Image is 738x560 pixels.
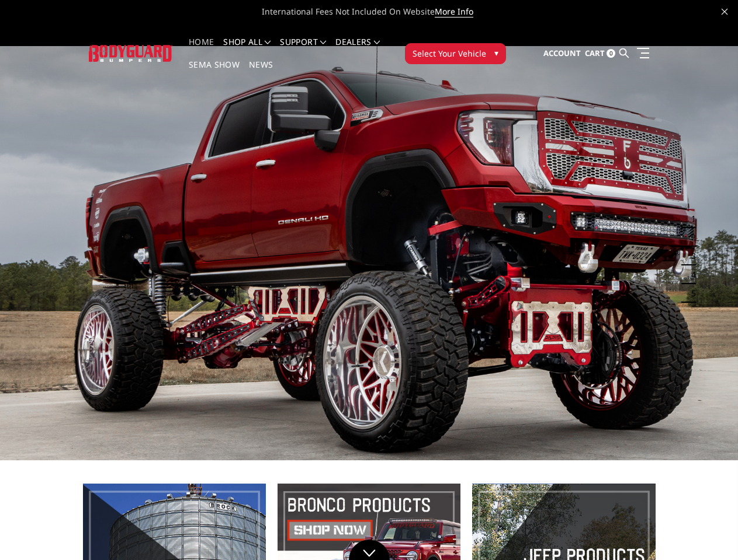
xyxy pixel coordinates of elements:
a: Support [280,38,326,61]
span: ▾ [494,47,498,59]
a: More Info [435,6,473,17]
span: Select Your Vehicle [413,47,486,60]
button: 3 of 5 [684,247,696,265]
a: Account [543,38,581,69]
button: 4 of 5 [684,265,696,284]
span: Account [543,48,581,58]
button: 2 of 5 [684,228,696,247]
a: SEMA Show [189,61,240,83]
span: 0 [607,49,615,58]
a: shop all [223,38,271,61]
span: Cart [585,48,605,58]
a: News [249,61,273,83]
button: 1 of 5 [684,209,696,228]
a: Dealers [335,38,380,61]
button: 5 of 5 [684,284,696,303]
a: Cart 0 [585,38,615,69]
a: Home [189,38,214,61]
button: Select Your Vehicle [405,43,506,64]
img: BODYGUARD BUMPERS [89,45,172,61]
